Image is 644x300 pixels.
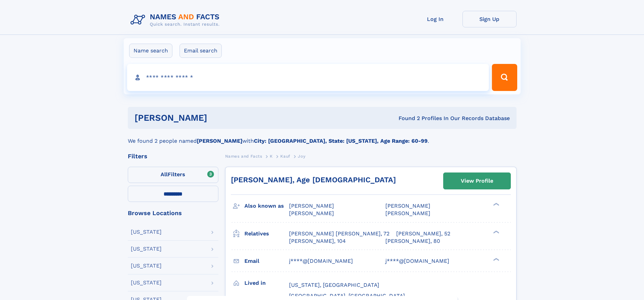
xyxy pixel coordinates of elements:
[289,203,334,209] span: [PERSON_NAME]
[225,152,262,160] a: Names and Facts
[161,171,168,178] span: All
[492,257,500,261] div: ❯
[244,255,289,267] h3: Email
[289,230,389,237] a: [PERSON_NAME] [PERSON_NAME], 72
[280,154,290,159] span: Kauf
[385,203,430,209] span: [PERSON_NAME]
[131,246,162,252] div: [US_STATE]
[197,138,242,144] b: [PERSON_NAME]
[270,154,273,159] span: K
[128,167,218,183] label: Filters
[128,129,517,145] div: We found 2 people named with .
[244,200,289,212] h3: Also known as
[289,237,346,245] a: [PERSON_NAME], 104
[492,64,517,91] button: Search Button
[128,210,218,216] div: Browse Locations
[131,263,162,269] div: [US_STATE]
[408,11,462,27] a: Log In
[128,153,218,159] div: Filters
[270,152,273,160] a: K
[180,44,222,58] label: Email search
[462,11,517,27] a: Sign Up
[280,152,290,160] a: Kauf
[129,44,172,58] label: Name search
[131,229,162,235] div: [US_STATE]
[244,277,289,289] h3: Lived in
[298,154,305,159] span: Joy
[289,210,334,216] span: [PERSON_NAME]
[396,230,450,237] a: [PERSON_NAME], 52
[244,228,289,239] h3: Relatives
[127,64,489,91] input: search input
[231,176,396,184] a: [PERSON_NAME], Age [DEMOGRAPHIC_DATA]
[135,114,303,122] h1: [PERSON_NAME]
[131,280,162,285] div: [US_STATE]
[461,173,493,189] div: View Profile
[385,237,440,245] a: [PERSON_NAME], 80
[492,202,500,207] div: ❯
[303,115,510,122] div: Found 2 Profiles In Our Records Database
[444,173,510,189] a: View Profile
[289,282,379,288] span: [US_STATE], [GEOGRAPHIC_DATA]
[128,11,225,29] img: Logo Names and Facts
[289,293,405,299] span: [GEOGRAPHIC_DATA], [GEOGRAPHIC_DATA]
[254,138,428,144] b: City: [GEOGRAPHIC_DATA], State: [US_STATE], Age Range: 60-99
[492,230,500,234] div: ❯
[385,210,430,216] span: [PERSON_NAME]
